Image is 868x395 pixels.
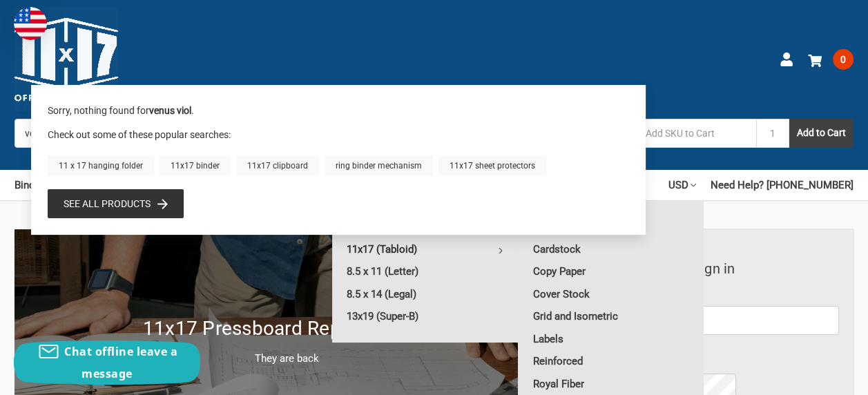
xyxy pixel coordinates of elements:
[438,156,546,175] a: 11x17 sheet protectors
[29,314,545,343] h1: 11x17 Pressboard Report Covers
[668,170,696,200] a: USD
[325,156,433,175] a: ring binder mechanism
[332,283,518,305] a: 8.5 x 14 (Legal)
[519,328,704,350] a: Labels
[519,283,704,305] a: Cover Stock
[808,41,853,77] a: 0
[711,170,853,200] a: Need Help? [PHONE_NUMBER]
[64,344,177,381] span: Chat offline leave a message
[14,7,47,40] img: duty and tax information for United States
[519,350,704,372] a: Reinforced
[64,196,168,211] a: See all products
[15,170,61,200] a: Binders
[332,238,518,260] a: 11x17 (Tabloid)
[160,156,231,175] a: 11x17 binder
[519,373,704,395] a: Royal Fiber
[519,305,704,327] a: Grid and Isometric
[789,119,853,148] button: Add to Cart
[588,287,839,301] label: Email Address:
[15,8,118,111] img: 11x17.com
[14,340,200,385] button: Chat offline leave a message
[15,119,360,148] input: Search by keyword, brand or SKU
[31,85,646,235] div: Instant Search Results
[588,354,839,369] label: Password:
[48,156,154,175] a: 11 x 17 hanging folder
[48,104,629,128] div: Sorry, nothing found for .
[519,260,704,282] a: Copy Paper
[48,128,629,175] div: Check out some of these popular searches:
[149,105,191,116] b: venus viol
[332,260,518,282] a: 8.5 x 11 (Letter)
[332,305,518,327] a: 13x19 (Super-B)
[29,351,545,367] p: They are back
[833,49,853,70] span: 0
[637,119,756,148] input: Add SKU to Cart
[519,238,704,260] a: Cardstock
[588,258,839,279] h3: Sign in
[236,156,319,175] a: 11x17 clipboard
